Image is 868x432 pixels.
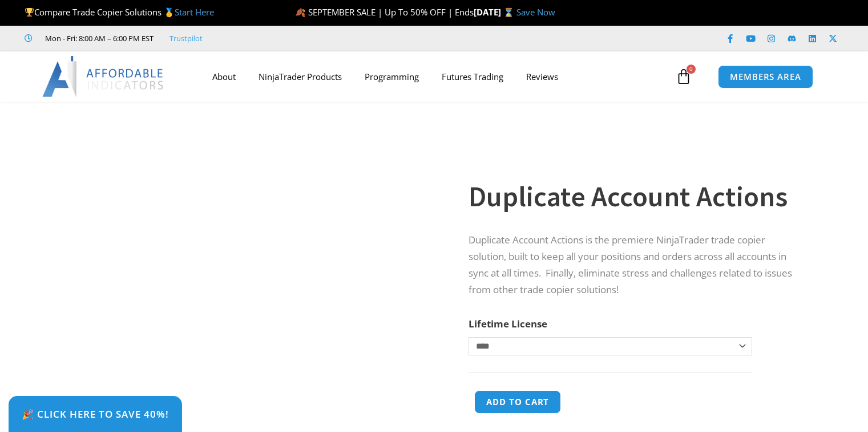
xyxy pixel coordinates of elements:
[25,8,34,17] img: 🏆
[730,73,801,81] span: MEMBERS AREA
[469,232,802,298] p: Duplicate Account Actions is the premiere NinjaTrader trade copier solution, built to keep all yo...
[201,63,247,90] a: About
[430,63,515,90] a: Futures Trading
[469,317,547,330] label: Lifetime License
[659,60,709,93] a: 0
[515,63,570,90] a: Reviews
[469,177,802,217] h1: Duplicate Account Actions
[295,6,474,18] span: 🍂 SEPTEMBER SALE | Up To 50% OFF | Ends
[474,6,516,18] strong: [DATE] ⌛
[718,65,813,89] a: MEMBERS AREA
[474,390,561,414] button: Add to cart
[201,63,673,90] nav: Menu
[175,6,214,18] a: Start Here
[42,31,154,45] span: Mon - Fri: 8:00 AM – 6:00 PM EST
[516,6,555,18] a: Save Now
[9,396,182,432] a: 🎉 Click Here to save 40%!
[22,409,169,419] span: 🎉 Click Here to save 40%!
[247,63,353,90] a: NinjaTrader Products
[169,31,203,45] a: Trustpilot
[687,65,696,74] span: 0
[42,56,165,97] img: LogoAI | Affordable Indicators – NinjaTrader
[353,63,430,90] a: Programming
[25,6,214,18] span: Compare Trade Copier Solutions 🥇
